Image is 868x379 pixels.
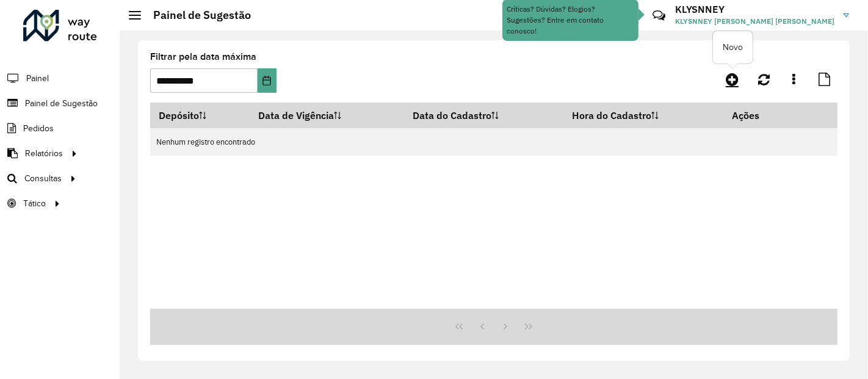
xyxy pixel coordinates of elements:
div: Novo [713,31,753,63]
th: Hora do Cadastro [563,103,723,128]
label: Filtrar pela data máxima [150,49,256,64]
th: Ações [724,103,797,128]
span: Painel de Sugestão [25,97,98,110]
span: Painel [26,72,49,85]
span: Pedidos [23,122,54,135]
th: Depósito [150,103,250,128]
td: Nenhum registro encontrado [150,128,837,156]
h2: Painel de Sugestão [141,9,251,22]
span: Tático [23,197,46,210]
span: KLYSNNEY [PERSON_NAME] [PERSON_NAME] [675,16,834,27]
button: Choose Date [258,68,277,93]
span: Consultas [24,172,62,185]
h3: KLYSNNEY [675,4,834,15]
span: Relatórios [25,147,63,160]
th: Data do Cadastro [404,103,563,128]
a: Contato Rápido [646,2,672,29]
th: Data de Vigência [250,103,404,128]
